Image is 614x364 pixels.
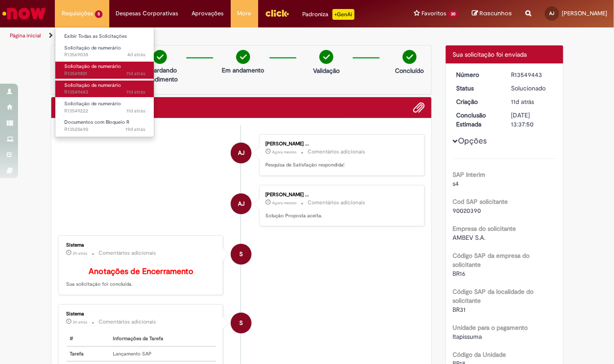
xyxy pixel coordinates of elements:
time: 19/09/2025 09:18:15 [511,98,534,106]
dt: Número [449,70,505,79]
span: 90020390 [453,207,481,215]
img: ServiceNow [1,4,47,22]
span: 2h atrás [73,319,88,325]
div: Antonio De Padua Rodrigues Da Silva Junior [231,143,251,163]
b: Código SAP da localidade do solicitante [453,288,533,305]
div: [PERSON_NAME] ... [265,141,415,147]
div: Antonio De Padua Rodrigues Da Silva Junior [231,193,251,214]
p: Sua solicitação foi concluída. [67,267,216,288]
td: Lançamento SAP [109,346,216,362]
button: Adicionar anexos [413,102,425,113]
span: More [238,9,251,18]
a: Aberto R13549801 : Solicitação de numerário [55,62,154,78]
span: Solicitação de numerário [64,45,121,51]
span: Favoritos [421,9,446,18]
dt: Conclusão Estimada [449,111,505,129]
span: Documentos com Bloqueio R [64,119,130,126]
span: S [239,243,243,265]
span: 19d atrás [125,126,145,133]
span: AJ [550,10,555,16]
span: Solicitação de numerário [64,82,121,89]
time: 11/09/2025 10:18:00 [125,126,145,133]
img: check-circle-green.png [236,50,250,64]
p: Pesquisa de Satisfação respondida! [265,162,415,169]
time: 29/09/2025 12:13:34 [272,200,296,206]
img: click_logo_yellow_360x200.png [265,6,289,20]
p: Concluído [395,66,424,75]
a: Aberto R13520690 : Documentos com Bloqueio R [55,117,154,134]
div: Padroniza [303,9,354,20]
img: check-circle-green.png [403,50,417,64]
ul: Trilhas de página [7,27,403,44]
span: Solicitação de numerário [64,100,121,107]
a: Aberto R13549222 : Solicitação de numerário [55,99,154,116]
small: Comentários adicionais [99,249,157,257]
b: SAP Interim [453,171,485,179]
span: R13549222 [64,108,145,115]
div: [PERSON_NAME] ... [265,192,415,198]
span: 5 [95,10,103,18]
span: Agora mesmo [272,200,296,206]
dt: Criação [449,97,505,106]
time: 29/09/2025 10:23:42 [73,319,88,325]
span: Sua solicitação foi enviada [453,50,527,58]
time: 19/09/2025 09:18:16 [126,89,145,95]
span: Solicitação de numerário [64,63,121,70]
span: 11d atrás [126,89,145,95]
span: Agora mesmo [272,149,296,155]
a: Exibir Todas as Solicitações [55,31,154,41]
span: 2h atrás [73,251,88,256]
span: Aprovações [192,9,224,18]
div: System [231,244,251,265]
span: S [239,312,243,334]
b: Unidade para o pagamento [453,324,528,332]
span: AJ [238,193,245,215]
b: Código da Unidade [453,351,506,359]
time: 29/09/2025 10:23:44 [73,251,88,256]
p: +GenAi [332,9,354,20]
time: 19/09/2025 10:18:50 [126,70,145,77]
span: 30 [448,10,458,18]
span: R13549801 [64,70,145,77]
span: BR16 [453,270,466,278]
div: Sistema [67,243,216,248]
span: 4d atrás [127,51,145,58]
span: R13549443 [64,89,145,96]
b: Código SAP da empresa do solicitante [453,252,529,269]
div: Sistema [67,311,216,317]
b: Empresa do solicitante [453,225,516,233]
p: Solução Proposta aceita. [265,212,415,220]
th: Informações da Tarefa [109,332,216,346]
small: Comentários adicionais [308,199,365,207]
span: R13569038 [64,51,145,58]
small: Comentários adicionais [308,148,365,156]
p: Em andamento [222,66,264,75]
div: 19/09/2025 09:18:15 [511,97,553,106]
a: Página inicial [10,32,41,39]
div: [DATE] 13:37:50 [511,111,553,129]
b: Cod SAP solicitante [453,198,508,206]
span: R13520690 [64,126,145,133]
span: 11d atrás [126,70,145,77]
span: Itapissuma [453,333,482,341]
p: Aguardando atendimento [138,66,182,84]
a: Aberto R13549443 : Solicitação de numerário [55,81,154,97]
time: 26/09/2025 08:01:42 [127,51,145,58]
img: check-circle-green.png [319,50,333,64]
span: Rascunhos [480,9,512,18]
span: Despesas Corporativas [116,9,179,18]
b: Anotações de Encerramento [89,266,193,277]
ul: Requisições [55,27,154,137]
img: check-circle-green.png [153,50,167,64]
span: AMBEV S.A. [453,234,485,242]
a: Rascunhos [472,9,512,18]
div: R13549443 [511,70,553,79]
span: 11d atrás [511,98,534,106]
div: System [231,313,251,333]
time: 29/09/2025 12:13:42 [272,149,296,155]
span: Requisições [62,9,93,18]
a: Aberto R13569038 : Solicitação de numerário [55,43,154,60]
span: [PERSON_NAME] [562,9,607,17]
div: Solucionado [511,84,553,93]
th: Tarefa [67,346,109,362]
